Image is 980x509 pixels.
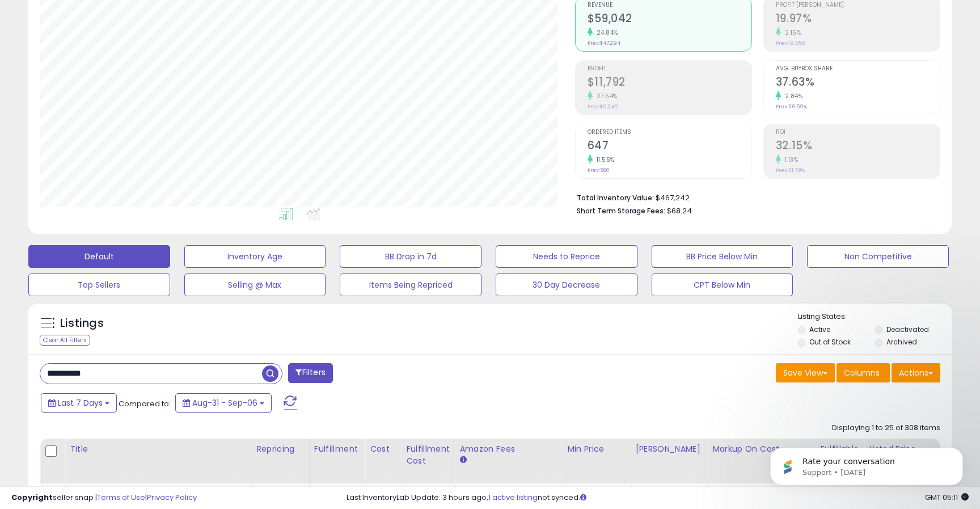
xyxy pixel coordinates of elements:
button: BB Drop in 7d [340,245,481,268]
small: Prev: 31.79% [776,167,805,174]
small: Amazon Fees. [459,455,466,465]
button: Save View [776,363,835,382]
b: Total Inventory Value: [577,193,654,203]
span: Profit [588,66,751,72]
div: Repricing [256,443,305,455]
small: Prev: $9,246 [588,103,618,110]
label: Archived [886,337,917,347]
button: Non Competitive [807,245,949,268]
span: Last 7 Days [58,397,103,409]
small: 24.84% [593,28,618,37]
button: Items Being Repriced [340,274,481,296]
div: [PERSON_NAME] [635,443,703,455]
h2: 37.63% [776,75,940,91]
h2: $59,042 [588,12,751,27]
small: Prev: 36.59% [776,103,807,110]
small: 2.84% [781,92,803,100]
p: Listing States: [798,312,951,322]
button: Selling @ Max [184,274,326,296]
a: Privacy Policy [147,492,197,503]
div: Amazon Fees [459,443,557,455]
h5: Listings [60,316,104,331]
span: $68.24 [667,205,692,216]
button: Actions [892,363,940,382]
div: Title [70,443,247,455]
small: Prev: 580 [588,167,610,174]
span: Aug-31 - Sep-06 [192,397,257,409]
h2: 647 [588,139,751,154]
button: Default [28,245,170,268]
label: Active [809,325,830,334]
small: Prev: 19.55% [776,40,805,47]
small: 27.54% [593,92,618,100]
b: Short Term Storage Fees: [577,206,665,216]
div: Min Price [567,443,626,455]
button: BB Price Below Min [652,245,793,268]
button: 30 Day Decrease [496,274,637,296]
strong: Copyright [11,492,53,503]
div: Fulfillment Cost [406,443,450,467]
button: Aug-31 - Sep-06 [175,393,272,413]
iframe: Intercom notifications message [753,424,980,503]
span: Columns [844,367,880,378]
h2: 19.97% [776,12,940,27]
button: Needs to Reprice [496,245,637,268]
a: Terms of Use [97,492,145,503]
span: ROI [776,129,940,136]
h2: 32.15% [776,139,940,154]
small: Prev: $47,294 [588,40,620,47]
div: Displaying 1 to 25 of 308 items [832,423,940,434]
div: Cost [370,443,396,455]
th: The percentage added to the cost of goods (COGS) that forms the calculator for Min & Max prices. [708,439,816,483]
span: Avg. Buybox Share [776,66,940,72]
div: Clear All Filters [40,335,90,346]
span: Revenue [588,2,751,9]
span: Profit [PERSON_NAME] [776,2,940,9]
button: Filters [288,363,332,383]
a: 1 active listing [488,492,538,503]
div: Markup on Cost [712,443,810,455]
h2: $11,792 [588,75,751,91]
div: Last InventoryLab Update: 3 hours ago, not synced. [347,493,969,503]
button: Columns [837,363,890,382]
span: Ordered Items [588,129,751,136]
label: Out of Stock [809,337,851,347]
button: Inventory Age [184,245,326,268]
button: Last 7 Days [41,393,117,413]
label: Deactivated [886,325,929,334]
small: 2.15% [781,28,801,37]
small: 1.13% [781,155,799,164]
button: CPT Below Min [652,274,793,296]
button: Top Sellers [28,274,170,296]
li: $467,242 [577,190,932,204]
div: Fulfillment [314,443,360,455]
span: Compared to: [119,398,171,409]
div: seller snap | | [11,493,197,503]
small: 11.55% [593,155,615,164]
